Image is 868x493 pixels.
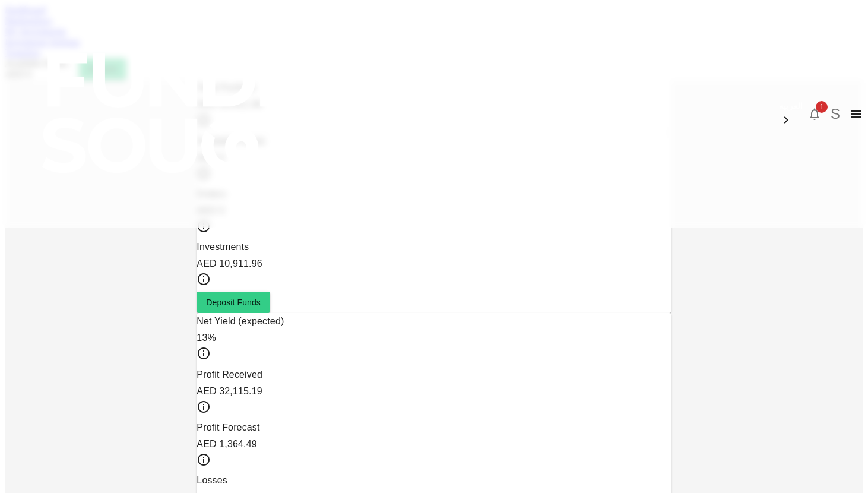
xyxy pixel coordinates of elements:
span: العربية [779,101,803,110]
span: 1 [816,101,828,113]
button: 1 [803,102,826,126]
button: Deposit Funds [197,292,270,313]
button: S [826,105,844,123]
span: Profit Forecast [197,422,259,432]
span: Losses [197,475,227,485]
span: Investments [197,242,249,252]
div: AED 10,911.96 [197,255,671,272]
div: 13% [197,330,671,346]
span: Profit Received [197,369,262,380]
div: AED 1,364.49 [197,436,671,453]
span: Net Yield (expected) [197,316,284,326]
div: AED 32,115.19 [197,383,671,400]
